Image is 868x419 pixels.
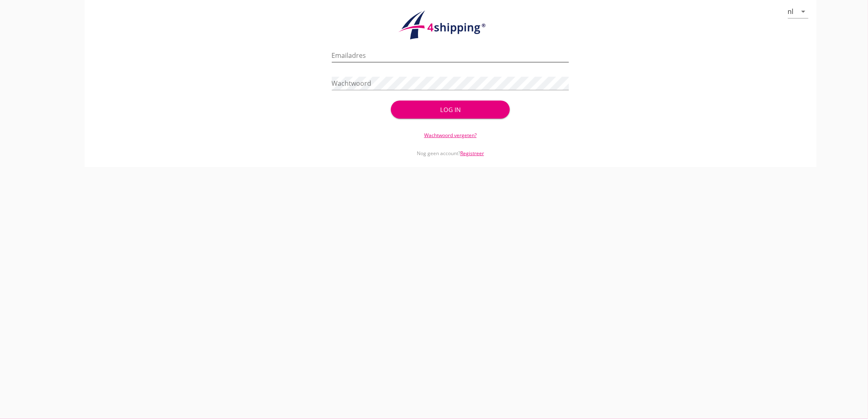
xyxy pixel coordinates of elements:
img: logo.1f945f1d.svg [397,10,504,40]
div: Log in [404,105,496,114]
div: nl [788,8,794,15]
input: Emailadres [332,49,569,62]
a: Wachtwoord vergeten? [424,132,477,139]
div: Nog geen account? [332,139,569,157]
i: arrow_drop_down [799,7,809,16]
button: Log in [391,101,509,119]
a: Registreer [460,150,484,157]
